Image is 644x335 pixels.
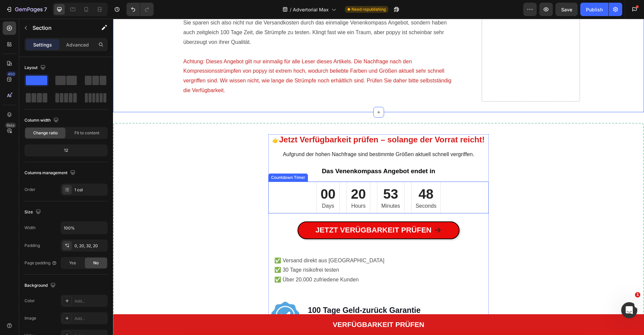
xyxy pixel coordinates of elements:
button: Save [555,3,578,16]
p: ✅ Versand direkt aus [GEOGRAPHIC_DATA] [161,237,370,247]
div: 12 [26,146,106,155]
div: 450 [6,71,16,77]
div: Publish [586,6,603,13]
div: Page padding [24,260,57,266]
div: Order [24,187,36,193]
a: JETZT VERÜGBARKEIT PRÜFEN [184,203,346,220]
div: Color [24,298,35,304]
div: Background [24,281,57,290]
div: Undo/Redo [126,3,154,16]
p: Advanced [66,41,89,48]
span: Yes [69,260,76,266]
div: 00 [208,166,223,184]
div: Size [24,208,42,217]
div: 48 [303,166,323,184]
div: Padding [24,243,40,249]
div: 20 [238,166,253,184]
p: ✅ 30 Tage risikofrei testen [161,247,370,256]
div: 1 col [74,187,106,193]
input: Auto [61,222,107,234]
span: No [93,260,99,266]
iframe: Design area [113,19,644,335]
span: Change ratio [33,130,58,136]
span: JETZT VERÜGBARKEIT PRÜFEN [203,207,319,215]
div: Countdown Timer [157,156,194,162]
p: ✅ Über 20.000 zufriedene Kunden [161,256,370,266]
span: Advertorial Max [293,6,329,13]
span: / [290,6,291,13]
h3: 100 Tage Geld-zurück Garantie [194,286,376,297]
p: Das Venenkompass Angebot endet in [156,148,375,157]
p: Section [33,24,88,32]
div: Layout [24,63,47,72]
span: Fit to content [74,130,99,136]
div: Add... [74,298,106,304]
div: 53 [268,166,287,184]
div: Beta [5,123,16,128]
div: Columns management [24,169,77,178]
p: Seconds [303,184,323,191]
iframe: Intercom live chat [621,302,637,318]
p: Settings [33,41,52,48]
strong: Jetzt Verfügbarkeit prüfen – solange der Vorrat reicht! [166,116,372,125]
span: 👉 [159,119,166,125]
p: Minutes [268,184,287,191]
button: 7 [3,3,50,16]
div: Add... [74,316,106,322]
span: 1 [635,292,640,297]
p: Days [208,184,223,191]
p: 7 [44,5,47,13]
p: Aufgrund der hohen Nachfrage sind bestimmte Größen aktuell schnell vergriffen. [156,132,375,139]
div: Column width [24,116,60,125]
span: Need republishing [352,6,386,12]
strong: VERFÜGBARKEIT PRÜFEN [220,302,311,310]
div: Image [24,315,36,321]
div: Width [24,225,36,231]
div: 0, 20, 32, 20 [74,243,106,249]
img: gempages_549933938043258053-d35f9a34-d49b-4815-9435-ff68d95a88c1.png [155,283,189,316]
span: Save [561,7,572,12]
span: Achtung: Dieses Angebot gilt nur einmalig für alle Leser dieses Artikels. Die Nachfrage nach den ... [70,40,338,74]
button: Publish [580,3,608,16]
p: Hours [238,184,253,191]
